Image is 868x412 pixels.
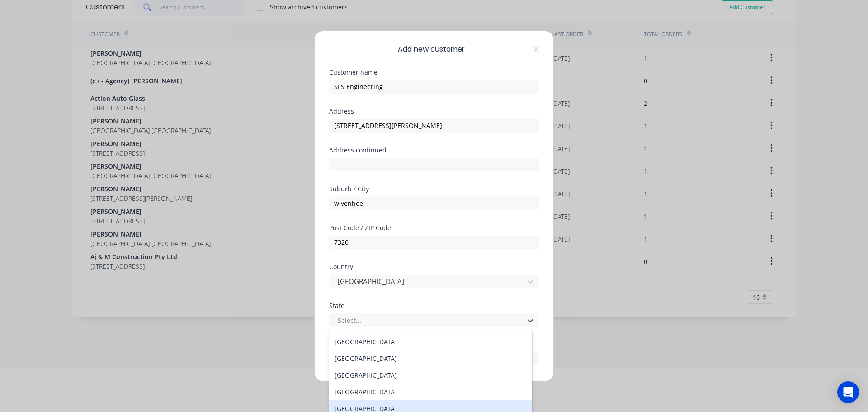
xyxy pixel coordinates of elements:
div: [GEOGRAPHIC_DATA] [329,333,532,350]
div: [GEOGRAPHIC_DATA] [329,367,532,384]
div: Country [329,263,539,270]
div: Address [329,108,539,114]
div: Suburb / City [329,185,539,192]
div: Open Intercom Messenger [837,381,859,403]
div: [GEOGRAPHIC_DATA] [329,350,532,367]
div: Post Code / ZIP Code [329,224,539,231]
div: State [329,302,539,308]
div: Address continued [329,147,539,153]
span: Add new customer [398,43,465,54]
div: [GEOGRAPHIC_DATA] [329,384,532,400]
div: Customer name [329,69,539,75]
